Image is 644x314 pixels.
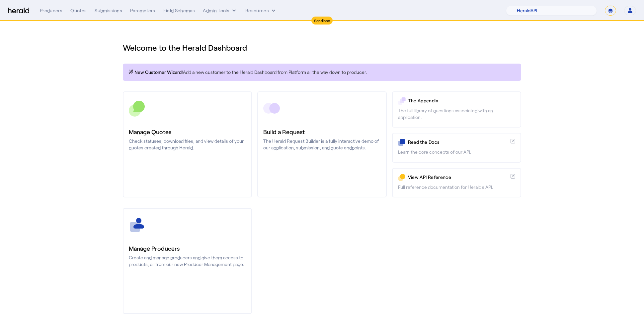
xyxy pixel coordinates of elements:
[95,7,122,14] div: Submissions
[123,208,252,314] a: Manage ProducersCreate and manage producers and give them access to products, all from our new Pr...
[129,254,246,268] p: Create and manage producers and give them access to products, all from our new Producer Managemen...
[398,184,515,190] p: Full reference documentation for Herald's API.
[129,127,246,136] h3: Manage Quotes
[123,91,252,197] a: Manage QuotesCheck statuses, download files, and view details of your quotes created through Herald.
[130,7,155,14] div: Parameters
[70,7,87,14] div: Quotes
[398,107,515,121] p: The full library of questions associated with an application.
[40,7,62,14] div: Producers
[263,138,380,151] p: The Herald Request Builder is a fully interactive demo of our application, submission, and quote ...
[392,133,521,162] a: Read the DocsLearn the core concepts of our API.
[392,91,521,128] a: The AppendixThe full library of questions associated with an application.
[408,174,508,181] p: View API Reference
[408,97,515,104] p: The Appendix
[398,149,515,155] p: Learn the core concepts of our API.
[392,168,521,197] a: View API ReferenceFull reference documentation for Herald's API.
[311,17,333,25] div: Sandbox
[245,7,277,14] button: Resources dropdown menu
[123,42,521,53] h1: Welcome to the Herald Dashboard
[134,69,183,76] span: New Customer Wizard!
[129,244,246,253] h3: Manage Producers
[8,8,29,14] img: Herald Logo
[128,69,516,76] p: Add a new customer to the Herald Dashboard from Platform all the way down to producer.
[408,139,508,145] p: Read the Docs
[203,7,237,14] button: internal dropdown menu
[129,138,246,151] p: Check statuses, download files, and view details of your quotes created through Herald.
[163,7,195,14] div: Field Schemas
[263,127,380,136] h3: Build a Request
[257,91,386,197] a: Build a RequestThe Herald Request Builder is a fully interactive demo of our application, submiss...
